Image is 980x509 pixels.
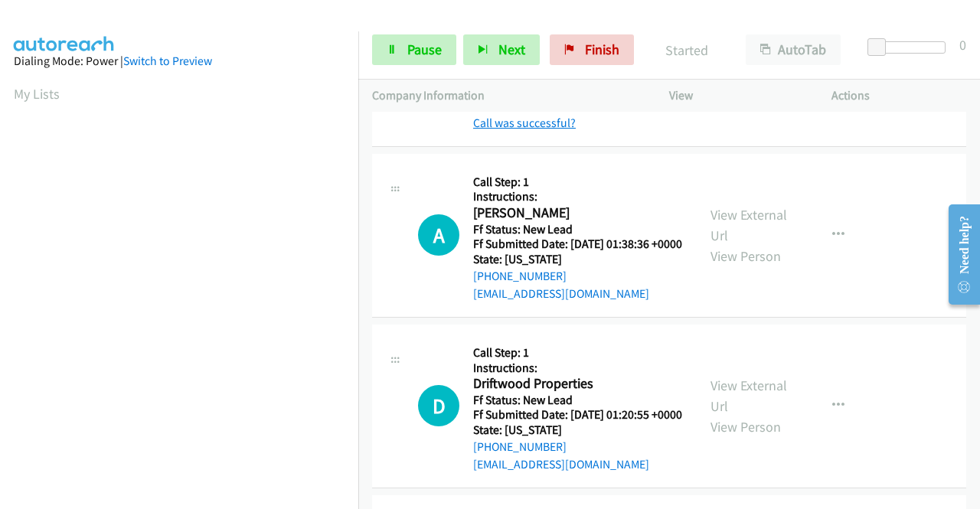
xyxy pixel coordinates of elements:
[473,423,682,438] h5: State: [US_STATE]
[123,54,212,68] a: Switch to Preview
[831,86,966,105] p: Actions
[418,214,459,256] div: The call is yet to be attempted
[473,286,649,301] a: [EMAIL_ADDRESS][DOMAIN_NAME]
[418,214,459,256] h1: A
[473,375,678,393] h2: Driftwood Properties
[585,41,619,58] span: Finish
[473,407,682,423] h5: Ff Submitted Date: [DATE] 01:20:55 +0000
[473,237,682,252] h5: Ff Submitted Date: [DATE] 01:38:36 +0000
[936,194,980,315] iframe: Resource Center
[14,52,345,70] div: Dialing Mode: Power |
[710,418,781,436] a: View Person
[372,86,642,105] p: Company Information
[473,116,576,130] a: Call was successful?
[550,34,634,65] a: Finish
[473,222,682,237] h5: Ff Status: New Lead
[473,361,682,376] h5: Instructions:
[372,34,456,65] a: Pause
[473,393,682,408] h5: Ff Status: New Lead
[473,345,682,361] h5: Call Step: 1
[14,85,60,103] a: My Lists
[959,34,966,55] div: 0
[473,457,649,471] a: [EMAIL_ADDRESS][DOMAIN_NAME]
[710,247,781,265] a: View Person
[407,41,442,58] span: Pause
[710,377,787,415] a: View External Url
[669,86,804,105] p: View
[473,175,682,190] h5: Call Step: 1
[418,385,459,426] h1: D
[473,204,678,222] h2: [PERSON_NAME]
[463,34,540,65] button: Next
[710,206,787,244] a: View External Url
[498,41,525,58] span: Next
[746,34,841,65] button: AutoTab
[473,439,567,454] a: [PHONE_NUMBER]
[418,385,459,426] div: The call is yet to be attempted
[473,252,682,267] h5: State: [US_STATE]
[473,269,567,283] a: [PHONE_NUMBER]
[473,189,682,204] h5: Instructions:
[655,40,718,60] p: Started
